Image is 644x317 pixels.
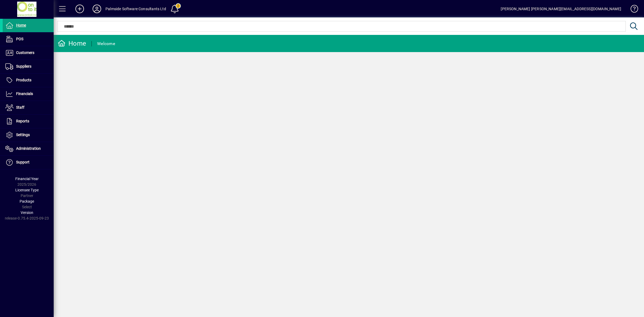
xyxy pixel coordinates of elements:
[16,133,30,137] span: Settings
[3,32,54,46] a: POS
[3,60,54,73] a: Suppliers
[16,119,29,123] span: Reports
[501,5,621,13] div: [PERSON_NAME] [PERSON_NAME][EMAIL_ADDRESS][DOMAIN_NAME]
[105,5,166,13] div: Palmside Software Consultants Ltd
[3,46,54,60] a: Customers
[16,160,30,164] span: Support
[3,74,54,87] a: Products
[3,101,54,114] a: Staff
[3,87,54,101] a: Financials
[97,39,115,48] div: Welcome
[16,146,41,151] span: Administration
[21,210,33,215] span: Version
[16,64,31,68] span: Suppliers
[16,78,31,82] span: Products
[16,50,34,55] span: Customers
[15,188,39,192] span: Licensee Type
[16,37,23,41] span: POS
[627,1,637,19] a: Knowledge Base
[20,199,34,203] span: Package
[16,92,33,96] span: Financials
[15,177,39,181] span: Financial Year
[71,4,88,14] button: Add
[3,156,54,169] a: Support
[16,23,26,27] span: Home
[16,105,24,110] span: Staff
[58,39,86,48] div: Home
[3,128,54,142] a: Settings
[3,142,54,155] a: Administration
[88,4,105,14] button: Profile
[3,115,54,128] a: Reports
